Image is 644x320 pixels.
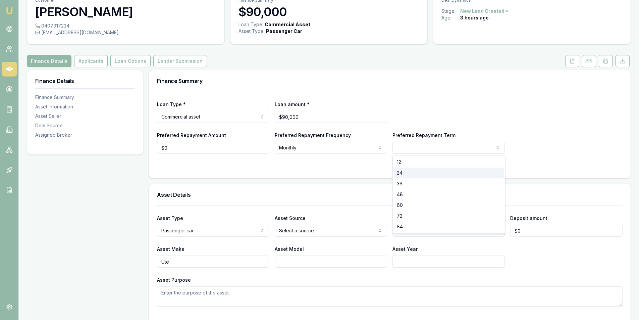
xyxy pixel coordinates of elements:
span: 60 [397,202,403,209]
span: 36 [397,180,402,187]
span: 84 [397,223,403,230]
span: 48 [397,191,403,198]
span: 24 [397,170,402,176]
span: 72 [397,213,402,219]
span: 12 [397,159,401,166]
